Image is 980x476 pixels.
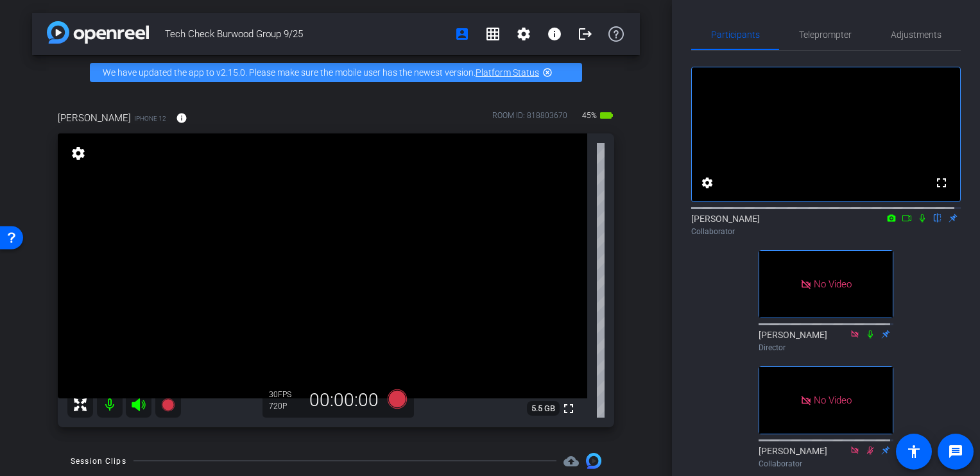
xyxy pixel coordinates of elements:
[586,453,601,468] img: Session clips
[599,108,614,123] mat-icon: battery_std
[814,278,852,290] span: No Video
[711,30,760,39] span: Participants
[165,21,447,47] span: Tech Check Burwood Group 9/25
[516,26,531,42] mat-icon: settings
[269,401,301,411] div: 720P
[176,112,187,124] mat-icon: info
[691,212,961,237] div: [PERSON_NAME]
[814,394,852,405] span: No Video
[759,445,893,470] div: [PERSON_NAME]
[578,26,593,42] mat-icon: logout
[563,454,579,469] mat-icon: cloud_upload
[563,454,579,469] span: Destinations for your clips
[542,67,553,78] mat-icon: highlight_off
[547,26,562,42] mat-icon: info
[58,111,131,125] span: [PERSON_NAME]
[492,110,567,128] div: ROOM ID: 818803670
[799,30,852,39] span: Teleprompter
[691,226,961,237] div: Collaborator
[930,212,945,223] mat-icon: flip
[278,390,291,399] span: FPS
[561,401,576,416] mat-icon: fullscreen
[476,67,539,78] a: Platform Status
[934,175,949,191] mat-icon: fullscreen
[134,114,166,123] span: iPhone 12
[700,175,715,191] mat-icon: settings
[759,458,893,470] div: Collaborator
[69,146,87,161] mat-icon: settings
[485,26,501,42] mat-icon: grid_on
[454,26,470,42] mat-icon: account_box
[759,342,893,353] div: Director
[71,455,126,468] div: Session Clips
[527,401,560,416] span: 5.5 GB
[90,63,582,82] div: We have updated the app to v2.15.0. Please make sure the mobile user has the newest version.
[891,30,941,39] span: Adjustments
[759,328,893,353] div: [PERSON_NAME]
[269,389,301,400] div: 30
[580,105,599,126] span: 45%
[47,21,149,44] img: app-logo
[301,389,387,411] div: 00:00:00
[906,444,922,459] mat-icon: accessibility
[948,444,963,459] mat-icon: message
